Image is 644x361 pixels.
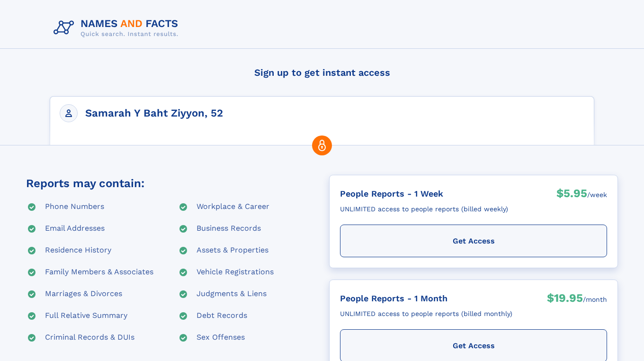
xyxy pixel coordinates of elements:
[45,332,134,343] div: Criminal Records & DUIs
[556,186,587,204] div: $5.95
[45,201,104,213] div: Phone Numbers
[50,15,186,41] img: Logo Names and Facts
[197,310,247,322] div: Debt Records
[197,267,274,278] div: Vehicle Registrations
[197,289,267,300] div: Judgments & Liens
[340,290,512,306] div: People Reports - 1 Month
[45,223,105,235] div: Email Addresses
[340,201,508,217] div: UNLIMITED access to people reports (billed weekly)
[50,58,594,87] h4: Sign up to get instant access
[26,175,144,192] div: Reports may contain:
[45,289,122,300] div: Marriages & Divorces
[547,290,583,308] div: $19.95
[197,245,268,256] div: Assets & Properties
[45,267,153,278] div: Family Members & Associates
[45,245,111,256] div: Residence History
[197,332,245,343] div: Sex Offenses
[197,201,269,213] div: Workplace & Career
[197,223,261,235] div: Business Records
[340,306,512,322] div: UNLIMITED access to people reports (billed monthly)
[340,186,508,201] div: People Reports - 1 Week
[340,225,607,257] div: Get Access
[45,310,127,322] div: Full Relative Summary
[583,290,607,308] div: /month
[587,186,607,204] div: /week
